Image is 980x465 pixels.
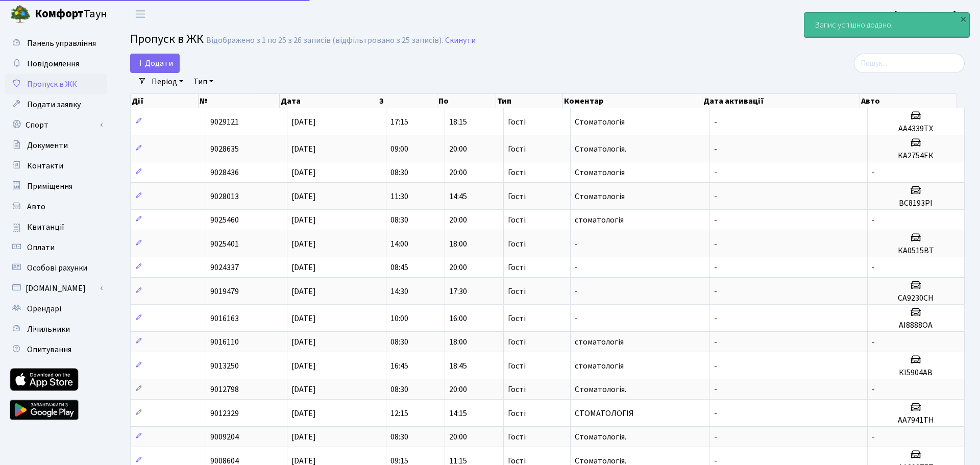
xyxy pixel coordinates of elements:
span: - [872,431,875,443]
span: Гості [508,240,526,248]
span: стоматологія [575,214,624,226]
span: [DATE] [291,191,316,202]
div: Запис успішно додано. [804,13,969,37]
span: 14:30 [390,286,408,297]
span: Авто [27,201,45,212]
span: 9025460 [210,214,239,226]
span: Стоматологія. [575,143,626,155]
span: Стоматологія. [575,384,626,395]
span: Гості [508,457,526,465]
span: 20:00 [449,262,467,273]
a: Тип [189,73,217,90]
th: Коментар [563,94,702,108]
span: - [714,384,717,395]
button: Переключити навігацію [128,6,153,22]
span: 08:30 [390,384,408,395]
span: [DATE] [291,286,316,297]
span: - [714,191,717,202]
span: - [872,214,875,226]
th: Дата активації [702,94,860,108]
span: 08:45 [390,262,408,273]
span: - [575,286,578,297]
div: Відображено з 1 по 25 з 26 записів (відфільтровано з 25 записів). [206,36,443,45]
span: Гості [508,216,526,224]
span: Подати заявку [27,99,81,110]
span: - [714,313,717,324]
span: Гості [508,409,526,418]
a: Авто [5,197,107,217]
span: - [714,431,717,443]
a: Період [148,73,187,90]
span: 14:45 [449,191,467,202]
span: - [714,336,717,348]
a: Панель управління [5,33,107,54]
span: - [575,238,578,250]
span: 9016110 [210,336,239,348]
a: Опитування [5,339,107,360]
span: стоматологія [575,336,624,348]
a: [DOMAIN_NAME] [5,278,107,299]
span: Стоматологія [575,167,625,178]
span: 9028635 [210,143,239,155]
span: 9012329 [210,408,239,419]
a: Орендарі [5,299,107,319]
span: 14:00 [390,238,408,250]
span: 9009204 [210,431,239,443]
span: Пропуск в ЖК [27,79,77,90]
span: [DATE] [291,336,316,348]
span: 14:15 [449,408,467,419]
span: - [575,313,578,324]
span: - [714,143,717,155]
span: [DATE] [291,313,316,324]
a: Лічильники [5,319,107,339]
span: Лічильники [27,324,70,335]
span: 20:00 [449,384,467,395]
span: Гості [508,362,526,370]
span: Оплати [27,242,55,253]
span: - [575,262,578,273]
span: [DATE] [291,143,316,155]
span: Гості [508,168,526,177]
b: Комфорт [35,6,84,22]
span: 18:45 [449,360,467,372]
span: [DATE] [291,408,316,419]
span: - [714,408,717,419]
span: 20:00 [449,143,467,155]
span: Пропуск в ЖК [130,30,204,48]
span: 08:30 [390,431,408,443]
span: - [872,262,875,273]
span: Опитування [27,344,71,355]
span: - [714,238,717,250]
a: Контакти [5,156,107,176]
span: - [714,167,717,178]
th: Дата [280,94,379,108]
h5: AI8888OA [872,321,960,330]
span: [DATE] [291,238,316,250]
th: З [378,94,437,108]
span: 08:30 [390,167,408,178]
span: [DATE] [291,167,316,178]
span: 9028013 [210,191,239,202]
a: Пропуск в ЖК [5,74,107,94]
b: [PERSON_NAME] Ю. [894,9,968,20]
span: 20:00 [449,431,467,443]
span: [DATE] [291,116,316,128]
h5: КА0515ВТ [872,246,960,256]
span: [DATE] [291,360,316,372]
span: Гості [508,433,526,441]
span: Гості [508,118,526,126]
span: [DATE] [291,262,316,273]
span: 9019479 [210,286,239,297]
span: 11:30 [390,191,408,202]
span: 12:15 [390,408,408,419]
span: Стоматологія [575,191,625,202]
span: 18:00 [449,336,467,348]
span: 09:00 [390,143,408,155]
h5: СА9230СН [872,293,960,303]
span: 16:45 [390,360,408,372]
h5: АА7941ТН [872,415,960,425]
span: стоматологія [575,360,624,372]
th: Авто [860,94,957,108]
span: Приміщення [27,181,72,192]
input: Пошук... [854,54,965,73]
